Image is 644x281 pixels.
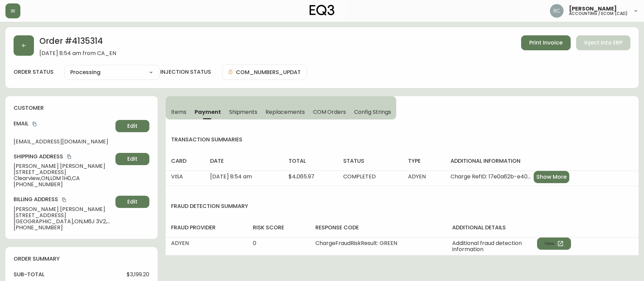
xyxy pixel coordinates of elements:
button: copy [61,196,68,203]
span: COMPLETED [343,173,376,180]
h4: Shipping Address [14,153,113,160]
h4: risk score [253,224,304,231]
h4: fraud provider [171,224,242,231]
button: Edit [115,120,149,132]
h4: transaction summaries [166,136,639,143]
h4: status [343,157,397,165]
span: Payment [195,108,221,116]
span: Shipments [229,108,258,116]
span: COM Orders [313,108,346,116]
h4: fraud detection summary [166,203,639,210]
h4: response code [315,224,442,231]
span: [PHONE_NUMBER] [14,181,113,188]
span: Edit [127,122,137,130]
span: Print Invoice [529,39,563,47]
span: Replacements [265,108,305,116]
h2: Order # 4135314 [39,35,116,50]
h4: additional information [450,157,633,165]
h4: Billing Address [14,196,113,203]
span: Charge RefID: 17e0a62b-e403-494b-be0a-b255a156bc51 [450,174,531,180]
span: [PHONE_NUMBER] [14,225,113,231]
h4: total [289,157,332,165]
span: Edit [127,155,137,163]
button: Show More [534,171,569,183]
label: order status [14,68,54,76]
span: [PERSON_NAME] [569,6,617,12]
button: Edit [115,153,149,165]
h4: additional details [452,224,633,231]
h4: order summary [14,255,149,263]
h4: date [210,157,278,165]
span: ADYEN [171,239,189,247]
h4: sub-total [14,271,44,278]
span: [DATE] 8:54 am from CA_EN [39,50,116,56]
h4: injection status [160,68,211,76]
button: Edit [115,196,149,208]
span: ADYEN [408,173,426,180]
h4: type [408,157,440,165]
span: Items [171,108,186,116]
h4: Email [14,120,113,127]
span: Clearview , ON , L0M 1H0 , CA [14,175,113,181]
span: [PERSON_NAME] [PERSON_NAME] [14,163,113,169]
button: copy [66,153,73,160]
span: VISA [171,173,183,180]
span: [EMAIL_ADDRESS][DOMAIN_NAME] [14,139,113,145]
span: [GEOGRAPHIC_DATA] , ON , M6J 3V2 , CA [14,218,113,225]
span: [STREET_ADDRESS] [14,169,113,175]
h4: card [171,157,199,165]
button: View [537,238,571,250]
span: Show More [536,173,567,181]
button: Print Invoice [521,35,571,50]
span: [PERSON_NAME] [PERSON_NAME] [14,206,113,212]
span: Additional fraud detection information [452,240,537,252]
span: Edit [127,198,137,206]
span: ChargeFraudRiskResult: GREEN [315,239,397,247]
span: [STREET_ADDRESS] [14,212,113,218]
span: 0 [253,239,256,247]
h4: customer [14,104,149,112]
img: logo [310,5,335,16]
button: copy [31,121,38,127]
span: Config Strings [354,108,391,116]
h5: accounting / ecom (cad) [569,12,628,16]
span: $4,065.97 [289,173,314,180]
img: f4ba4e02bd060be8f1386e3ca455bd0e [550,4,564,18]
span: $3,199.20 [127,271,149,278]
span: [DATE] 8:54 am [210,173,252,180]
